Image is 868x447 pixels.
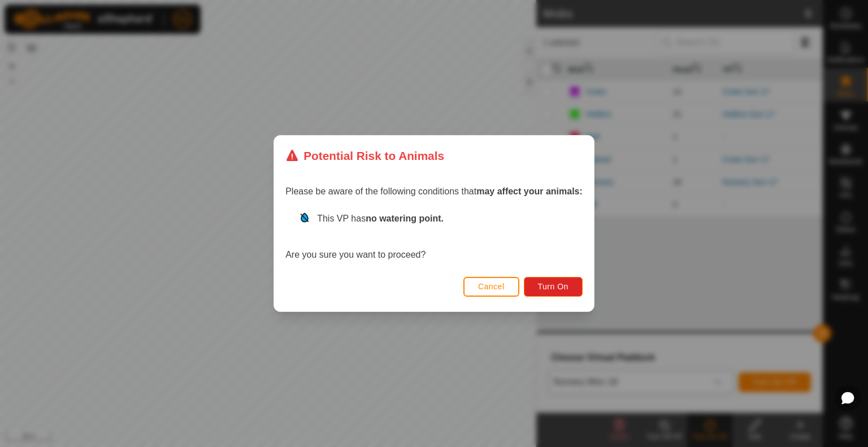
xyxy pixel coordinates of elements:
div: Potential Risk to Animals [285,147,444,164]
span: Cancel [478,282,505,291]
button: Turn On [524,277,583,297]
span: Please be aware of the following conditions that [285,186,583,196]
div: Are you sure you want to proceed? [285,212,583,262]
strong: no watering point. [366,214,444,223]
button: Cancel [463,277,519,297]
span: This VP has [317,214,444,223]
span: Turn On [538,282,568,291]
strong: may affect your animals: [476,186,583,196]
